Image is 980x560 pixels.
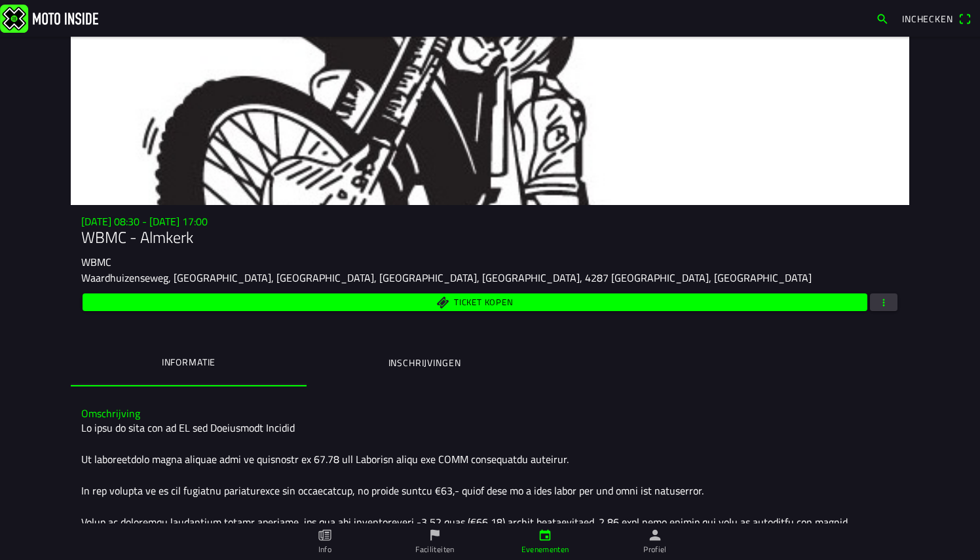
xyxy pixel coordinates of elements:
ion-label: Faciliteiten [415,544,454,555]
span: Inchecken [902,12,953,26]
ion-label: Profiel [643,544,667,555]
ion-label: Inschrijvingen [388,356,461,370]
h3: Omschrijving [81,407,899,420]
a: Incheckenqr scanner [895,7,977,29]
ion-icon: calendar [538,528,552,542]
ion-text: WBMC [81,254,111,270]
h3: [DATE] 08:30 - [DATE] 17:00 [81,215,899,228]
ion-text: Waardhuizenseweg, [GEOGRAPHIC_DATA], [GEOGRAPHIC_DATA], [GEOGRAPHIC_DATA], [GEOGRAPHIC_DATA], 428... [81,270,812,286]
a: search [869,7,895,29]
h1: WBMC - Almkerk [81,228,899,247]
ion-label: Informatie [162,355,216,369]
ion-label: Info [318,544,331,555]
ion-icon: flag [428,528,442,542]
ion-icon: person [648,528,662,542]
ion-icon: paper [318,528,332,542]
ion-label: Evenementen [521,544,569,555]
span: Ticket kopen [454,299,513,307]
